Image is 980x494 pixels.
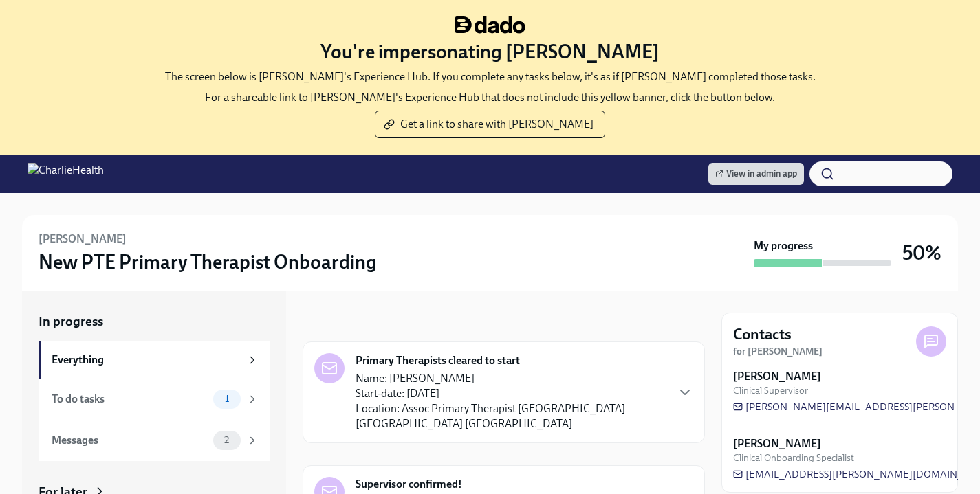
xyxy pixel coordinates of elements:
img: CharlieHealth [28,163,104,185]
h3: New PTE Primary Therapist Onboarding [39,249,377,274]
strong: Primary Therapists cleared to start [356,353,520,368]
strong: for [PERSON_NAME] [733,346,823,357]
h3: 50% [902,240,941,265]
a: View in admin app [708,163,804,185]
div: To do tasks [52,392,208,407]
span: Clinical Onboarding Specialist [733,451,854,464]
strong: Supervisor confirmed! [356,477,462,492]
span: 1 [217,394,237,404]
a: To do tasks1 [39,379,270,420]
p: The screen below is [PERSON_NAME]'s Experience Hub. If you complete any tasks below, it's as if [... [165,69,816,85]
p: Name: [PERSON_NAME] Start-date: [DATE] Location: Assoc Primary Therapist [GEOGRAPHIC_DATA] [GEOGR... [356,371,666,431]
div: Messages [52,433,208,448]
a: Everything [39,341,270,379]
span: Clinical Supervisor [733,384,808,397]
button: Get a link to share with [PERSON_NAME] [375,111,605,138]
strong: My progress [754,238,813,254]
p: For a shareable link to [PERSON_NAME]'s Experience Hub that does not include this yellow banner, ... [205,90,775,105]
span: 2 [216,435,237,445]
strong: [PERSON_NAME] [733,436,821,451]
span: View in admin app [715,167,797,181]
a: In progress [39,313,270,330]
div: Everything [52,352,241,368]
h4: Contacts [733,324,792,345]
img: dado [455,16,525,34]
h3: You're impersonating [PERSON_NAME] [320,39,660,64]
h6: [PERSON_NAME] [39,232,127,247]
a: Messages2 [39,420,270,461]
span: Get a link to share with [PERSON_NAME] [386,117,594,131]
strong: [PERSON_NAME] [733,369,821,384]
div: In progress [303,313,367,330]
